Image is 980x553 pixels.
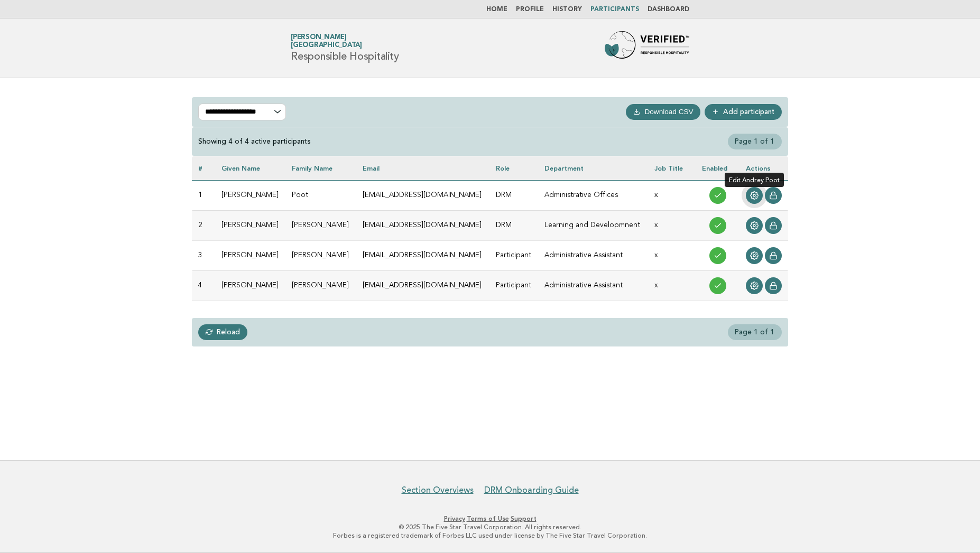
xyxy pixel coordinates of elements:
td: [EMAIL_ADDRESS][DOMAIN_NAME] [356,270,489,301]
td: 4 [192,270,215,301]
td: Learning and Developmnent [538,210,648,240]
th: Department [538,156,648,180]
td: [EMAIL_ADDRESS][DOMAIN_NAME] [356,210,489,240]
a: Reload [198,324,247,340]
th: Role [489,156,538,180]
a: Dashboard [648,6,689,13]
p: Forbes is a registered trademark of Forbes LLC used under license by The Five Star Travel Corpora... [167,531,813,540]
a: Add participant [705,104,782,120]
td: 3 [192,240,215,270]
td: x [648,270,696,301]
th: Job Title [648,156,696,180]
td: DRM [489,210,538,240]
th: Enabled [696,156,739,180]
a: Home [486,6,507,13]
td: Participant [489,270,538,301]
td: [EMAIL_ADDRESS][DOMAIN_NAME] [356,240,489,270]
td: DRM [489,180,538,210]
td: [PERSON_NAME] [215,270,286,301]
td: [EMAIL_ADDRESS][DOMAIN_NAME] [356,180,489,210]
td: Administrative Assistant [538,240,648,270]
td: Administrative Offices [538,180,648,210]
a: Section Overviews [402,485,474,495]
td: Administrative Assistant [538,270,648,301]
div: Showing 4 of 4 active participants [198,137,311,146]
td: Poot [285,180,356,210]
td: Participant [489,240,538,270]
span: [GEOGRAPHIC_DATA] [291,42,362,49]
td: x [648,180,696,210]
button: Download CSV [626,104,700,120]
a: Participants [590,6,639,13]
a: Support [511,515,537,522]
th: Family name [285,156,356,180]
a: Profile [516,6,544,13]
h1: Responsible Hospitality [291,34,399,62]
td: 1 [192,180,215,210]
td: [PERSON_NAME] [285,270,356,301]
p: · · [167,514,813,523]
a: History [552,6,582,13]
img: Forbes Travel Guide [605,31,689,65]
td: [PERSON_NAME] [215,180,286,210]
td: [PERSON_NAME] [215,240,286,270]
p: © 2025 The Five Star Travel Corporation. All rights reserved. [167,523,813,531]
a: Terms of Use [467,515,509,522]
th: # [192,156,215,180]
td: x [648,240,696,270]
th: Given name [215,156,286,180]
td: [PERSON_NAME] [285,210,356,240]
a: DRM Onboarding Guide [484,485,579,495]
td: [PERSON_NAME] [215,210,286,240]
th: Email [356,156,489,180]
a: Privacy [444,515,465,522]
a: [PERSON_NAME][GEOGRAPHIC_DATA] [291,34,362,49]
td: 2 [192,210,215,240]
td: [PERSON_NAME] [285,240,356,270]
td: x [648,210,696,240]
